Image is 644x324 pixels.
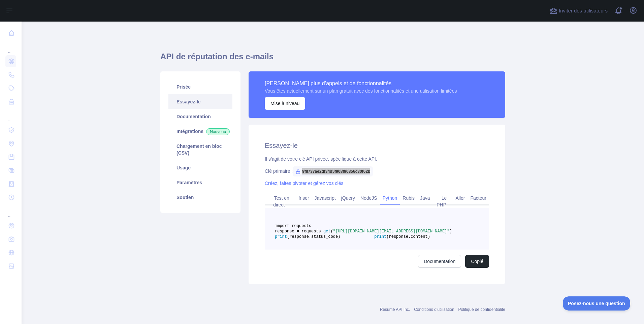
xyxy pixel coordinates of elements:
a: IntégrationsNouveau [168,124,232,139]
span: ) [450,229,452,234]
a: Python [380,193,400,203]
a: Documentation [418,255,461,268]
div: Vous êtes actuellement sur un plan gratuit avec des fonctionnalités et une utilisation limitées [265,88,457,94]
a: Rubis [400,193,417,203]
a: Facteur [468,193,489,203]
font: Il s’agit de votre clé API privée, spécifique à cette API. [265,156,377,162]
span: (response.status_code) [287,234,340,239]
a: Test en direct [271,193,289,210]
span: 9f8737ae2df34d5f908f90356c30f62b [293,166,373,176]
a: Usage [168,160,232,175]
h1: API de réputation des e-mails [160,51,505,67]
a: Essayez-le [168,94,232,109]
span: Nouveau [206,128,230,135]
a: Soutien [168,190,232,205]
a: Le PHP [437,193,449,210]
span: get [323,229,331,234]
a: Résumé API Inc. [380,307,410,312]
span: "[URL][DOMAIN_NAME][EMAIL_ADDRESS][DOMAIN_NAME]" [333,229,450,234]
div: ... [5,109,16,123]
div: ... [5,40,16,54]
a: Créez, faites pivoter et gérez vos clés [265,181,343,186]
h2: Essayez-le [265,141,489,150]
span: Inviter des utilisateurs [559,7,608,15]
button: Mise à niveau [265,97,305,110]
a: jQuery [339,193,358,203]
a: friser [296,193,312,203]
a: Javascript [312,193,339,203]
a: Documentation [168,109,232,124]
span: print [275,234,287,239]
iframe: Toggle Customer Support [563,296,631,311]
div: Clé primaire : [265,168,489,174]
button: Copié [465,255,489,268]
a: Chargement en bloc (CSV) [168,139,232,160]
a: Conditions d’utilisation [414,307,454,312]
a: Aller [453,193,468,203]
a: NodeJS [358,193,380,203]
a: Politique de confidentialité [458,307,505,312]
button: Inviter des utilisateurs [548,5,609,16]
a: Prisée [168,79,232,94]
div: ... [5,205,16,218]
span: import requests [275,224,311,228]
a: Java [417,193,433,203]
span: response = requests. [275,229,323,234]
a: Paramètres [168,175,232,190]
span: ( [331,229,333,234]
span: print [374,234,386,239]
div: [PERSON_NAME] plus d’appels et de fonctionnalités [265,79,457,88]
span: (response.content) [386,234,430,239]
